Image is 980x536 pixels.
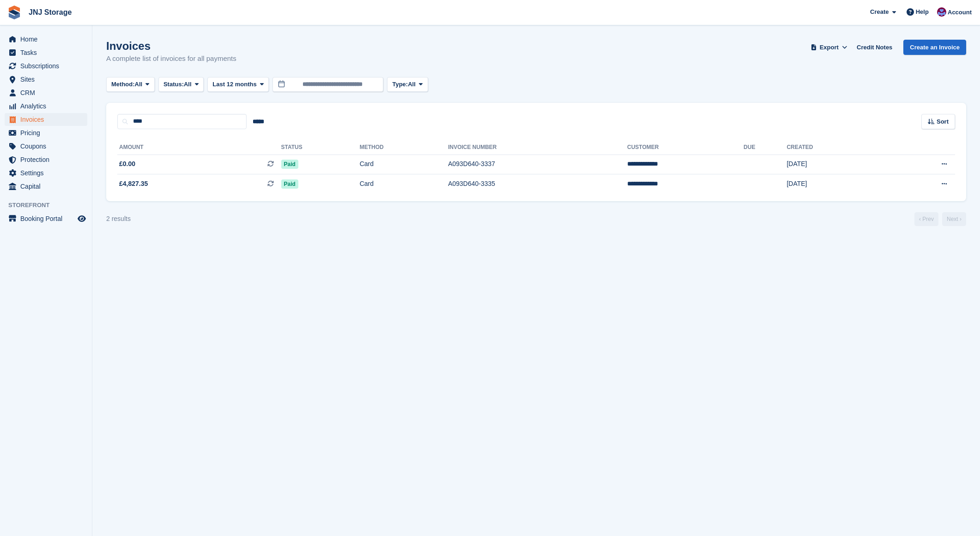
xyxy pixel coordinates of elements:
[942,212,966,226] a: Next
[20,100,76,113] span: Analytics
[5,153,87,166] a: menu
[387,77,428,92] button: Type: All
[20,180,76,193] span: Capital
[20,33,76,46] span: Home
[20,73,76,86] span: Sites
[5,140,87,153] a: menu
[119,179,148,189] span: £4,827.35
[184,80,192,89] span: All
[744,140,786,155] th: Due
[7,6,21,19] img: stora-icon-8386f47178a22dfd0bd8f6a31ec36ba5ce8667c1dd55bd0f319d3a0aa187defe.svg
[20,167,76,179] span: Settings
[207,77,269,92] button: Last 12 months
[281,140,360,155] th: Status
[163,80,184,89] span: Status:
[5,73,87,86] a: menu
[360,174,448,194] td: Card
[20,153,76,166] span: Protection
[870,7,889,17] span: Create
[106,214,131,224] div: 2 results
[853,40,896,55] a: Credit Notes
[117,140,281,155] th: Amount
[76,213,87,224] a: Preview store
[937,7,946,17] img: Jonathan Scrase
[809,40,849,55] button: Export
[119,159,135,169] span: £0.00
[448,140,627,155] th: Invoice Number
[786,140,883,155] th: Created
[5,180,87,193] a: menu
[948,8,972,17] span: Account
[106,54,236,64] p: A complete list of invoices for all payments
[8,201,92,210] span: Storefront
[106,77,155,92] button: Method: All
[937,117,949,126] span: Sort
[820,43,839,52] span: Export
[786,174,883,194] td: [DATE]
[281,179,298,189] span: Paid
[5,86,87,99] a: menu
[20,46,76,59] span: Tasks
[20,113,76,126] span: Invoices
[448,174,627,194] td: A093D640-3335
[212,80,256,89] span: Last 12 months
[135,80,143,89] span: All
[627,140,744,155] th: Customer
[5,60,87,72] a: menu
[903,40,966,55] a: Create an Invoice
[360,140,448,155] th: Method
[408,80,416,89] span: All
[5,212,87,225] a: menu
[5,126,87,139] a: menu
[916,7,929,17] span: Help
[25,5,75,20] a: JNJ Storage
[158,77,204,92] button: Status: All
[20,60,76,72] span: Subscriptions
[20,126,76,139] span: Pricing
[5,113,87,126] a: menu
[5,167,87,179] a: menu
[914,212,938,226] a: Previous
[20,212,76,225] span: Booking Portal
[360,155,448,174] td: Card
[448,155,627,174] td: A093D640-3337
[5,100,87,113] a: menu
[5,33,87,46] a: menu
[20,140,76,153] span: Coupons
[281,160,298,169] span: Paid
[20,86,76,99] span: CRM
[786,155,883,174] td: [DATE]
[913,212,968,226] nav: Page
[111,80,135,89] span: Method:
[5,46,87,59] a: menu
[106,40,236,52] h1: Invoices
[392,80,408,89] span: Type:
